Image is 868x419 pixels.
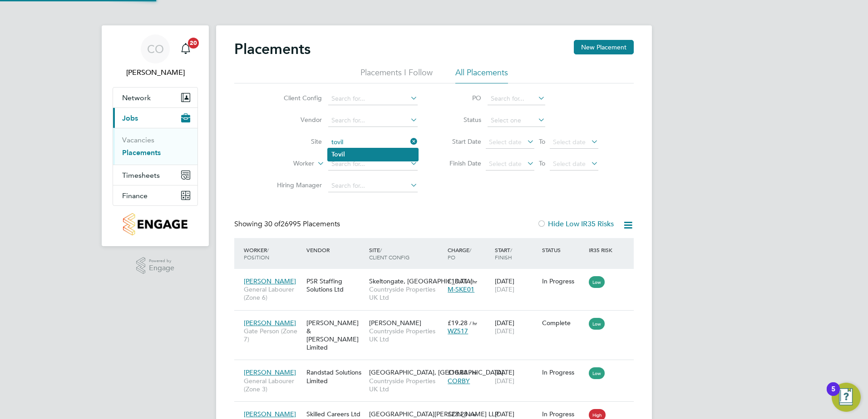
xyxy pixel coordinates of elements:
[469,411,477,418] span: / hr
[122,148,161,157] a: Placements
[495,285,514,293] span: [DATE]
[448,368,468,376] span: £18.88
[488,114,545,127] input: Select one
[188,38,199,49] span: 20
[537,219,614,229] label: Hide Low IR35 Risks
[360,67,433,83] li: Placements I Follow
[440,159,481,167] label: Finish Date
[328,93,418,105] input: Search for...
[369,319,421,327] span: [PERSON_NAME]
[489,138,522,146] span: Select date
[832,383,861,412] button: Open Resource Center, 5 new notifications
[469,320,477,326] span: / hr
[304,242,367,258] div: Vendor
[495,377,514,385] span: [DATE]
[113,213,198,235] a: Go to home page
[440,116,481,124] label: Status
[244,246,269,261] span: / Position
[369,377,443,393] span: Countryside Properties UK Ltd
[448,285,474,293] span: M-SKE01
[244,368,296,376] span: [PERSON_NAME]
[242,363,634,371] a: [PERSON_NAME]General Labourer (Zone 3)Randstad Solutions Limited[GEOGRAPHIC_DATA], [GEOGRAPHIC_DA...
[122,136,154,144] a: Vacancies
[369,277,473,285] span: Skeltongate, [GEOGRAPHIC_DATA]
[242,272,634,280] a: [PERSON_NAME]General Labourer (Zone 6)PSR Staffing Solutions LtdSkeltongate, [GEOGRAPHIC_DATA]Cou...
[122,171,160,180] span: Timesheets
[448,377,470,385] span: CORBY
[242,314,634,322] a: [PERSON_NAME]Gate Person (Zone 7)[PERSON_NAME] & [PERSON_NAME] Limited[PERSON_NAME]Countryside Pr...
[244,327,302,343] span: Gate Person (Zone 7)
[242,405,634,413] a: [PERSON_NAME]Forklift Operator (Zone 5)Skilled Careers Ltd[GEOGRAPHIC_DATA][PERSON_NAME] LLPCount...
[113,108,197,128] button: Jobs
[328,180,418,192] input: Search for...
[264,219,281,229] span: 30 of
[244,277,296,285] span: [PERSON_NAME]
[328,114,418,127] input: Search for...
[304,314,367,356] div: [PERSON_NAME] & [PERSON_NAME] Limited
[304,273,367,298] div: PSR Staffing Solutions Ltd
[113,185,197,205] button: Finance
[469,369,477,376] span: / hr
[123,213,187,235] img: countryside-properties-logo-retina.png
[113,128,197,165] div: Jobs
[493,273,540,298] div: [DATE]
[122,93,151,102] span: Network
[553,138,586,146] span: Select date
[369,246,409,261] span: / Client Config
[328,136,418,149] input: Search for...
[113,165,197,185] button: Timesheets
[234,40,311,58] h2: Placements
[589,367,605,379] span: Low
[244,319,296,327] span: [PERSON_NAME]
[540,242,587,258] div: Status
[448,327,468,335] span: WZ517
[542,368,585,376] div: In Progress
[493,242,540,265] div: Start
[242,242,304,265] div: Worker
[589,276,605,288] span: Low
[493,314,540,340] div: [DATE]
[589,318,605,330] span: Low
[574,40,634,54] button: New Placement
[469,278,477,285] span: / hr
[369,410,498,418] span: [GEOGRAPHIC_DATA][PERSON_NAME] LLP
[831,389,835,401] div: 5
[328,158,418,171] input: Search for...
[147,43,164,55] span: CO
[448,319,468,327] span: £19.28
[244,285,302,302] span: General Labourer (Zone 6)
[331,151,345,158] b: Tovil
[244,410,296,418] span: [PERSON_NAME]
[542,410,585,418] div: In Progress
[542,319,585,327] div: Complete
[102,25,209,246] nav: Main navigation
[264,219,340,229] span: 26995 Placements
[369,368,503,376] span: [GEOGRAPHIC_DATA], [GEOGRAPHIC_DATA]
[270,116,322,124] label: Vendor
[542,277,585,285] div: In Progress
[122,191,148,200] span: Finance
[536,136,548,147] span: To
[495,327,514,335] span: [DATE]
[149,257,174,265] span: Powered by
[262,159,314,168] label: Worker
[488,93,545,105] input: Search for...
[448,410,468,418] span: £23.28
[149,264,174,272] span: Engage
[367,242,445,265] div: Site
[113,34,198,78] a: CO[PERSON_NAME]
[369,285,443,302] span: Countryside Properties UK Ltd
[448,277,468,285] span: £18.71
[445,242,493,265] div: Charge
[304,364,367,389] div: Randstad Solutions Limited
[122,114,138,122] span: Jobs
[536,157,548,169] span: To
[440,94,481,102] label: PO
[493,364,540,389] div: [DATE]
[369,327,443,343] span: Countryside Properties UK Ltd
[177,34,195,63] a: 20
[244,377,302,393] span: General Labourer (Zone 3)
[455,67,508,83] li: All Placements
[440,137,481,146] label: Start Date
[270,137,322,146] label: Site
